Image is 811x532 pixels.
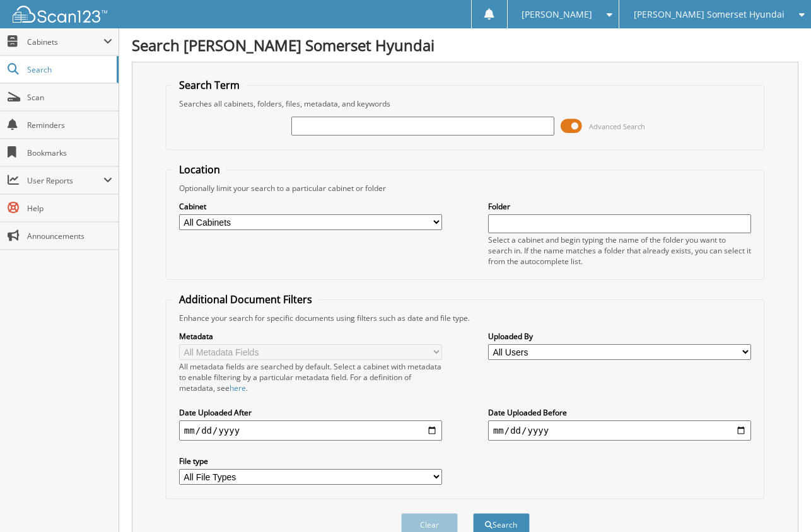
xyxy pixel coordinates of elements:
[27,64,110,75] span: Search
[179,201,442,212] label: Cabinet
[179,361,442,393] div: All metadata fields are searched by default. Select a cabinet with metadata to enable filtering b...
[179,456,442,466] label: File type
[488,420,751,441] input: end
[173,183,757,194] div: Optionally limit your search to a particular cabinet or folder
[27,120,112,130] span: Reminders
[634,11,785,18] span: [PERSON_NAME] Somerset Hyundai
[488,331,751,342] label: Uploaded By
[173,163,226,176] legend: Location
[173,78,246,92] legend: Search Term
[27,147,112,158] span: Bookmarks
[173,292,318,306] legend: Additional Document Filters
[13,6,107,23] img: scan123-logo-white.svg
[179,331,442,342] label: Metadata
[27,203,112,214] span: Help
[488,234,751,267] div: Select a cabinet and begin typing the name of the folder you want to search in. If the name match...
[488,407,751,418] label: Date Uploaded Before
[488,201,751,212] label: Folder
[179,420,442,441] input: start
[27,175,103,186] span: User Reports
[522,11,592,18] span: [PERSON_NAME]
[27,231,112,241] span: Announcements
[132,35,798,55] h1: Search [PERSON_NAME] Somerset Hyundai
[589,122,645,131] span: Advanced Search
[27,37,103,47] span: Cabinets
[230,383,246,393] a: here
[173,98,757,109] div: Searches all cabinets, folders, files, metadata, and keywords
[27,92,112,103] span: Scan
[179,407,442,418] label: Date Uploaded After
[173,313,757,323] div: Enhance your search for specific documents using filters such as date and file type.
